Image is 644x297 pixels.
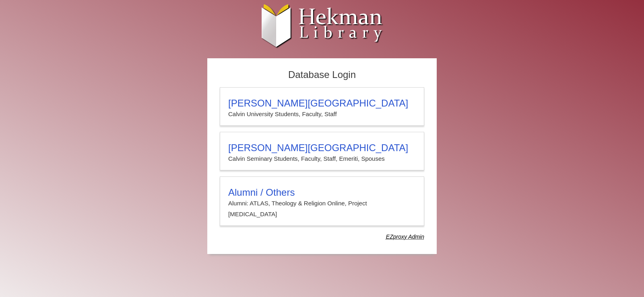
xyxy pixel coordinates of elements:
dfn: Use Alumni login [386,234,424,240]
p: Alumni: ATLAS, Theology & Religion Online, Project [MEDICAL_DATA] [228,198,416,219]
summary: Alumni / OthersAlumni: ATLAS, Theology & Religion Online, Project [MEDICAL_DATA] [228,187,416,219]
p: Calvin University Students, Faculty, Staff [228,109,416,119]
p: Calvin Seminary Students, Faculty, Staff, Emeriti, Spouses [228,154,416,164]
a: [PERSON_NAME][GEOGRAPHIC_DATA]Calvin University Students, Faculty, Staff [220,87,424,126]
a: [PERSON_NAME][GEOGRAPHIC_DATA]Calvin Seminary Students, Faculty, Staff, Emeriti, Spouses [220,132,424,170]
h3: [PERSON_NAME][GEOGRAPHIC_DATA] [228,142,416,154]
h2: Database Login [216,67,428,83]
h3: [PERSON_NAME][GEOGRAPHIC_DATA] [228,98,416,109]
h3: Alumni / Others [228,187,416,198]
